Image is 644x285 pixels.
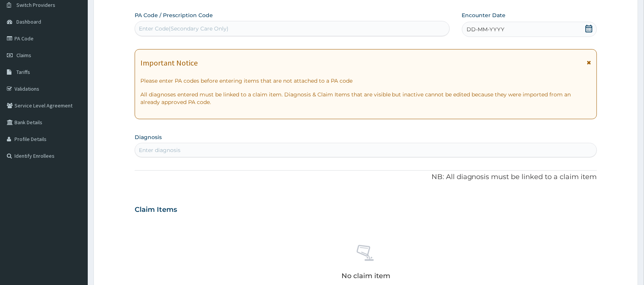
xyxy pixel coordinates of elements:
[135,133,162,141] label: Diagnosis
[135,11,213,19] label: PA Code / Prescription Code
[16,52,31,59] span: Claims
[16,18,41,25] span: Dashboard
[462,11,506,19] label: Encounter Date
[139,25,229,32] div: Enter Code(Secondary Care Only)
[467,26,505,33] span: DD-MM-YYYY
[16,69,30,75] span: Tariffs
[341,272,390,280] p: No claim item
[140,77,591,85] p: Please enter PA codes before entering items that are not attached to a PA code
[140,59,198,67] h1: Important Notice
[135,206,177,214] h3: Claim Items
[135,172,597,182] p: NB: All diagnosis must be linked to a claim item
[16,2,55,8] span: Switch Providers
[140,91,591,106] p: All diagnoses entered must be linked to a claim item. Diagnosis & Claim Items that are visible bu...
[139,146,180,154] div: Enter diagnosis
